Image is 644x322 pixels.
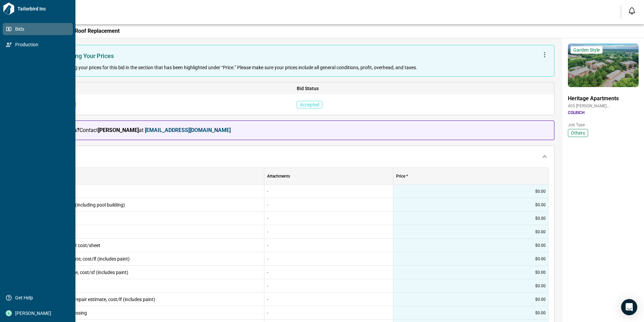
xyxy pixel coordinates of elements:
[267,216,268,221] span: -
[297,85,547,92] span: Bid Status
[535,202,546,208] span: $0.00
[535,216,546,221] span: $0.00
[34,202,261,208] span: Clubhouse building (including pool building)
[568,44,639,87] img: property-asset
[535,270,546,275] span: $0.00
[34,269,261,276] span: Soffit repair estimate, cost/sf (includes paint)
[267,297,268,302] span: -
[45,53,114,59] span: Start Entering Your Prices
[34,296,261,303] span: Gutter/downspout repair estimate, cost/lf (includes paint)
[267,189,268,194] span: -
[568,95,639,102] span: Heritage Apartments
[535,229,546,235] span: $0.00
[3,38,73,51] a: Production
[568,103,639,109] span: 405 [PERSON_NAME] Dr , Hillsborough , NC
[267,257,268,261] span: -
[39,28,120,34] span: Property-wide Roof Replacement
[26,146,554,167] div: Bid Version1
[267,243,268,248] span: -
[267,284,268,288] span: -
[34,229,261,235] span: Storage Buildings
[267,230,268,234] span: -
[3,23,73,35] a: Bids
[267,311,268,315] span: -
[573,47,600,53] span: Garden Style
[626,5,637,16] button: Open notification feed
[538,51,549,61] button: more
[535,310,546,316] span: $0.00
[32,168,264,185] div: Scope
[34,283,261,289] span: Gutter clean
[568,110,639,115] span: COLRICH
[12,26,66,32] span: Bids
[34,188,261,195] span: Tenant Buildings
[568,122,639,128] span: Job Type
[12,310,66,317] span: [PERSON_NAME]
[267,173,290,179] span: Attachments
[145,127,231,133] a: [EMAIL_ADDRESS][DOMAIN_NAME]
[267,270,268,275] span: -
[31,64,417,71] span: You can start entering your prices for this bid in the section that has been highlighted under “P...
[535,256,546,262] span: $0.00
[34,256,261,262] span: Fascia repair estimate, cost/lf (includes paint)
[34,215,261,222] span: Garage Buildings
[12,41,66,48] span: Production
[34,310,261,316] span: Permit(s) and processing
[267,203,268,207] span: -
[621,299,637,315] div: Open Intercom Messenger
[12,294,66,301] span: Get Help
[98,127,139,133] strong: [PERSON_NAME]
[33,85,283,92] span: Due Date
[15,5,73,12] span: Tailorbird Inc
[535,189,546,194] span: $0.00
[535,297,546,302] span: $0.00
[535,243,546,248] span: $0.00
[396,168,408,185] div: Price *
[535,283,546,289] span: $0.00
[297,101,322,108] span: Accepted
[571,130,585,136] span: Others
[43,127,231,134] span: Contact at
[34,242,261,249] span: Roof Sheathing R&R cost/sheet
[393,168,548,185] div: Price *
